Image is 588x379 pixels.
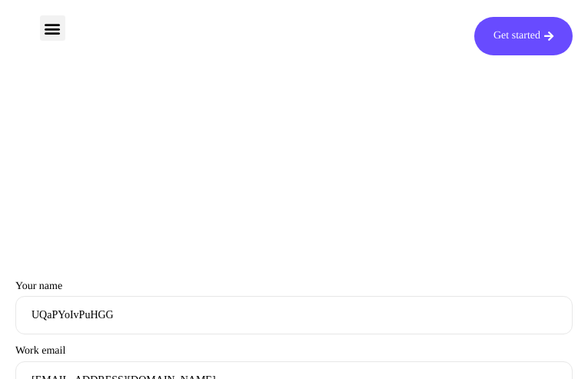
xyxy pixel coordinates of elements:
div: Menu Toggle [40,15,65,41]
label: Your name [15,281,573,335]
a: Get started [474,17,573,55]
span: Get started [493,31,540,42]
input: Your name [15,296,573,334]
